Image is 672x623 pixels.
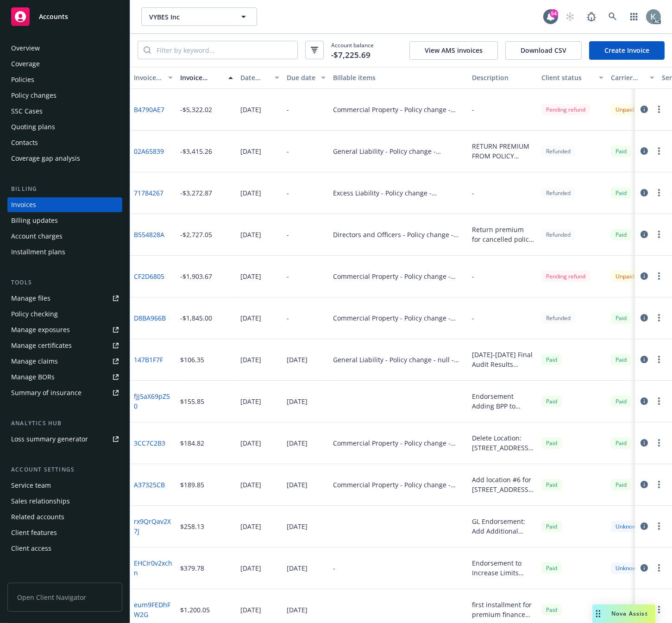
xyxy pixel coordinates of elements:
div: -$3,415.26 [180,146,212,156]
div: -$1,903.67 [180,271,212,281]
div: Paid [611,229,631,240]
span: Paid [541,562,562,574]
a: Manage exposures [7,322,122,337]
div: [DATE] [287,438,308,448]
a: Create Invoice [589,41,665,60]
div: [DATE] [287,480,308,490]
a: Sales relationships [7,494,122,509]
a: Report a Bug [582,7,601,26]
div: Unknown [611,521,644,532]
div: Endorsement to Increase Limits Additional Premium: $368 State Tax: $11.04 Stamping Fee: $0.74 Tot... [472,558,534,578]
div: Coverage [11,57,40,71]
div: Description [472,73,534,82]
a: Client access [7,541,122,556]
div: [DATE] [287,355,308,365]
span: Nova Assist [611,610,648,617]
div: [DATE] [240,480,261,490]
div: Account settings [7,465,122,474]
button: Invoice ID [130,67,176,89]
a: 71784267 [134,188,163,198]
div: Paid [611,312,631,324]
span: VYBES Inc [149,12,229,22]
div: Endorsement Adding BPP to Location Additional Premium: $150.00 Surplus Lines Tax: $5.25 Stamping ... [472,391,534,411]
div: Client features [11,525,57,540]
div: Invoice amount [180,73,223,82]
div: Paid [541,354,562,365]
div: Commercial Property - Policy change - WS549907 [333,480,465,490]
div: Billable items [333,73,465,82]
div: Manage files [11,291,50,306]
div: Paid [611,354,631,365]
a: EHCIr0v2xchn [134,558,173,578]
span: Account balance [331,41,374,59]
div: [DATE] [240,522,261,531]
a: Quoting plans [7,120,122,134]
a: Summary of insurance [7,385,122,400]
div: Paid [611,396,631,407]
span: Paid [541,604,562,616]
a: Coverage [7,57,122,71]
div: Paid [541,479,562,491]
a: Manage certificates [7,338,122,353]
a: Manage claims [7,354,122,369]
div: SSC Cases [11,104,43,119]
div: -$1,845.00 [180,313,212,323]
a: fJj5aX69pZ50 [134,391,173,411]
div: Paid [541,396,562,407]
div: $258.13 [180,522,204,531]
a: B554828A [134,230,164,239]
div: Overview [11,41,40,56]
a: Manage BORs [7,370,122,384]
span: Paid [541,437,562,449]
div: Contacts [11,135,38,150]
div: - [333,563,335,573]
div: Commercial Property - Policy change - CANCEL - 100309443-0 [333,313,465,323]
div: [DATE] [240,146,261,156]
div: Loss summary generator [11,432,88,447]
div: - [472,105,474,114]
a: Loss summary generator [7,432,122,447]
div: Billing updates [11,213,58,228]
a: Installment plans [7,245,122,259]
a: Policy changes [7,88,122,103]
button: Description [468,67,538,89]
div: [DATE] [240,563,261,573]
span: Accounts [39,13,68,20]
div: Quoting plans [11,120,55,134]
div: - [287,188,289,198]
a: Billing updates [7,213,122,228]
div: $184.82 [180,438,204,448]
span: Paid [541,521,562,532]
div: Unpaid [611,104,639,115]
a: Search [603,7,622,26]
div: Pending refund [541,271,590,282]
div: $106.35 [180,355,204,365]
button: Billable items [329,67,468,89]
div: Add location #6 for [STREET_ADDRESS][PERSON_NAME][PERSON_NAME] [472,475,534,494]
div: $155.85 [180,396,204,406]
a: Related accounts [7,510,122,524]
a: eum9FEDhFW2G [134,600,173,619]
div: Excess Liability - Policy change - GX000005666-03 [333,188,465,198]
div: Refunded [541,145,575,157]
div: Delete Location: [STREET_ADDRESS][PERSON_NAME] Added Location: [STREET_ADDRESS][PERSON_NAME] Busi... [472,433,534,453]
div: [DATE] [240,271,261,281]
span: Paid [611,437,631,449]
div: Unpaid [611,271,639,282]
div: - [287,313,289,323]
a: Manage files [7,291,122,306]
div: Return premium for cancelled policy #EKS3536865 [472,225,534,244]
div: Refunded [541,229,575,240]
div: Installment plans [11,245,65,259]
div: Service team [11,478,51,493]
div: Invoice ID [134,73,163,82]
div: - [287,230,289,239]
a: Coverage gap analysis [7,151,122,166]
div: Carrier status [611,73,644,82]
div: [DATE] [240,396,261,406]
